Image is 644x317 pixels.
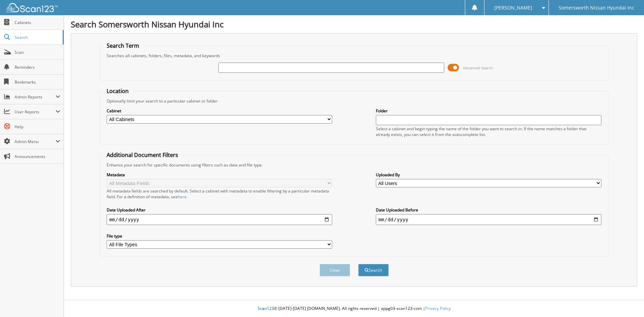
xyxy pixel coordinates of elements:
legend: Search Term [103,42,143,49]
div: Enhance your search for specific documents using filters such as date and file type. [103,162,605,168]
button: Search [358,264,389,276]
span: Admin Reports [15,94,56,100]
span: Search [15,35,59,40]
input: start [107,214,332,225]
button: Clear [320,264,350,276]
span: Scan [15,49,60,55]
span: User Reports [15,109,56,115]
label: Folder [376,108,602,114]
span: Cabinets [15,20,60,25]
span: Bookmarks [15,79,60,85]
span: Admin Menu [15,139,56,144]
label: Uploaded By [376,172,602,178]
div: Searches all cabinets, folders, files, metadata, and keywords [103,53,605,59]
span: [PERSON_NAME] [494,6,532,10]
label: Cabinet [107,108,332,114]
span: Announcements [15,154,60,159]
h1: Search Somersworth Nissan Hyundai Inc [71,19,637,30]
span: Advanced Search [463,65,493,70]
a: Privacy Policy [425,305,451,311]
div: All metadata fields are searched by default. Select a cabinet with metadata to enable filtering b... [107,188,332,200]
label: Date Uploaded Before [376,207,602,213]
legend: Location [103,87,132,95]
span: Reminders [15,64,60,70]
span: Help [15,124,60,130]
iframe: Chat Widget [610,285,644,317]
label: File type [107,233,332,239]
div: Optionally limit your search to a particular cabinet or folder [103,98,605,104]
div: © [DATE]-[DATE] [DOMAIN_NAME]. All rights reserved | appg03-scan123-com | [64,300,644,317]
span: Scan123 [258,305,274,311]
img: scan123-logo-white.svg [7,3,58,12]
span: Somersworth Nissan Hyundai Inc [559,6,634,10]
legend: Additional Document Filters [103,151,181,159]
input: end [376,214,602,225]
div: Select a cabinet and begin typing the name of the folder you want to search in. If the name match... [376,126,602,137]
label: Date Uploaded After [107,207,332,213]
label: Metadata [107,172,332,178]
a: here [178,194,187,200]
